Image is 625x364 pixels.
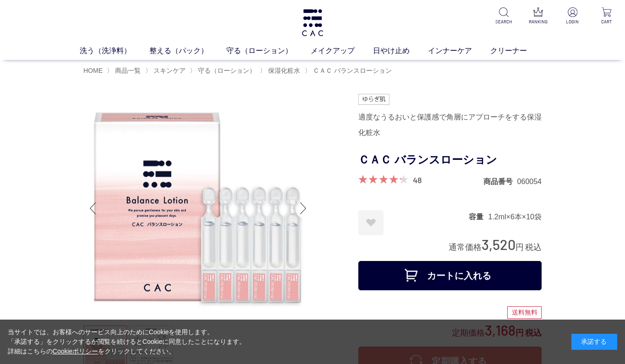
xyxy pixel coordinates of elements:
[190,66,258,75] li: 〉
[483,177,517,186] dt: 商品番号
[596,18,618,25] p: CART
[294,190,312,227] div: Next slide
[226,45,311,56] a: 守る（ローション）
[80,45,149,56] a: 洗う（洗浄料）
[482,236,515,253] span: 3,520
[198,67,256,74] span: 守る（ローション）
[311,45,373,56] a: メイクアップ
[196,67,256,74] a: 守る（ローション）
[527,18,549,25] p: RANKING
[507,306,542,319] div: 送料無料
[313,67,392,74] span: ＣＡＣ バランスローション
[490,45,545,56] a: クリーナー
[260,66,302,75] li: 〉
[469,212,488,222] dt: 容量
[305,66,394,75] li: 〉
[358,109,542,141] div: 適度なうるおいと保護感で角層にアプローチをする保湿化粧水
[525,243,542,252] span: 税込
[154,67,186,74] span: スキンケア
[83,94,312,323] img: ＣＡＣ バランスローション
[145,66,188,75] li: 〉
[358,210,384,235] a: お気に入りに登録する
[488,212,542,222] dd: 1.2ml×6本×10袋
[596,7,618,25] a: CART
[8,327,246,356] div: 当サイトでは、お客様へのサービス向上のためにCookieを使用します。 「承諾する」をクリックするか閲覧を続けるとCookieに同意したことになります。 詳細はこちらの をクリックしてください。
[428,45,490,56] a: インナーケア
[527,7,549,25] a: RANKING
[268,67,300,74] span: 保湿化粧水
[107,66,143,75] li: 〉
[113,67,141,74] a: 商品一覧
[358,94,389,105] img: ゆらぎ肌
[493,7,515,25] a: SEARCH
[493,18,515,25] p: SEARCH
[301,9,324,36] img: logo
[449,243,482,252] span: 通常価格
[53,348,99,355] a: Cookieポリシー
[83,190,102,227] div: Previous slide
[311,67,392,74] a: ＣＡＣ バランスローション
[373,45,428,56] a: 日やけ止め
[517,177,542,186] dd: 060054
[561,18,583,25] p: LOGIN
[358,261,542,290] button: カートに入れる
[115,67,141,74] span: 商品一覧
[152,67,186,74] a: スキンケア
[149,45,226,56] a: 整える（パック）
[358,150,542,170] h1: ＣＡＣ バランスローション
[266,67,300,74] a: 保湿化粧水
[515,243,524,252] span: 円
[561,7,583,25] a: LOGIN
[571,334,617,350] div: 承諾する
[83,67,103,74] a: HOME
[413,175,422,185] a: 48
